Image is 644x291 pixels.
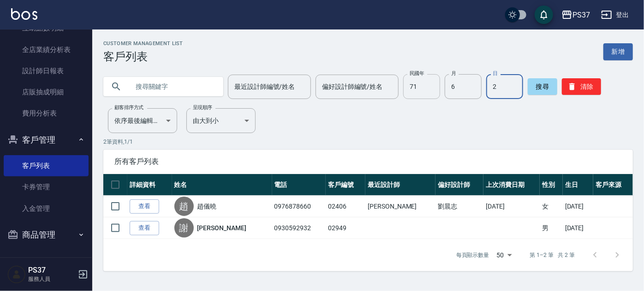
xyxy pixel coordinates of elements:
[4,81,89,103] a: 店販抽成明細
[451,70,456,77] label: 月
[493,243,515,268] div: 50
[4,128,89,152] button: 客戶管理
[28,266,75,275] h5: PS37
[114,104,143,111] label: 顧客排序方式
[103,50,183,63] h3: 客戶列表
[4,60,89,81] a: 設計師日報表
[326,174,365,196] th: 客戶編號
[558,6,594,24] button: PS37
[114,157,622,166] span: 所有客戶列表
[272,174,326,196] th: 電話
[28,275,75,283] p: 服務人員
[130,199,159,214] a: 查看
[410,70,424,77] label: 民國年
[4,155,89,176] a: 客戶列表
[365,196,435,217] td: [PERSON_NAME]
[456,251,489,259] p: 每頁顯示數量
[326,217,365,239] td: 02949
[365,174,435,196] th: 最近設計師
[129,74,216,99] input: 搜尋關鍵字
[435,174,483,196] th: 偏好設計師
[540,174,562,196] th: 性別
[103,138,633,146] p: 2 筆資料, 1 / 1
[4,176,89,198] a: 卡券管理
[530,251,575,259] p: 第 1–2 筆 共 2 筆
[4,223,89,247] button: 商品管理
[435,196,483,217] td: 劉晨志
[483,174,540,196] th: 上次消費日期
[540,196,562,217] td: 女
[326,196,365,217] td: 02406
[11,8,37,20] img: Logo
[174,218,194,238] div: 謝
[528,78,557,95] button: 搜尋
[7,265,26,284] img: Person
[197,202,217,211] a: 趙儀曉
[197,223,246,233] a: [PERSON_NAME]
[563,217,593,239] td: [DATE]
[186,108,256,133] div: 由大到小
[597,6,633,23] button: 登出
[172,174,272,196] th: 姓名
[593,174,633,196] th: 客戶來源
[272,196,326,217] td: 0976878660
[493,70,497,77] label: 日
[572,9,590,21] div: PS37
[535,6,553,24] button: save
[483,196,540,217] td: [DATE]
[4,198,89,219] a: 入金管理
[193,104,212,111] label: 呈現順序
[103,41,183,47] h2: Customer Management List
[563,196,593,217] td: [DATE]
[540,217,562,239] td: 男
[562,78,601,95] button: 清除
[130,221,159,235] a: 查看
[127,174,172,196] th: 詳細資料
[4,39,89,60] a: 全店業績分析表
[563,174,593,196] th: 生日
[174,197,194,216] div: 趙
[4,103,89,124] a: 費用分析表
[603,43,633,60] a: 新增
[108,108,177,133] div: 依序最後編輯時間
[272,217,326,239] td: 0930592932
